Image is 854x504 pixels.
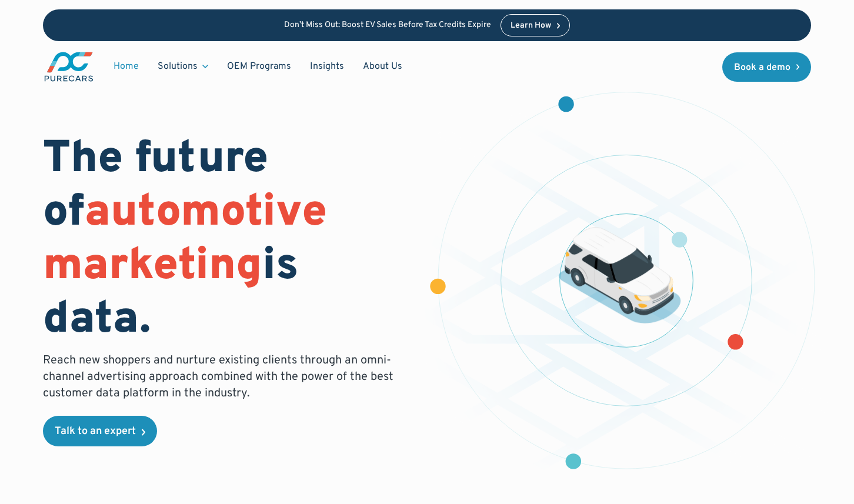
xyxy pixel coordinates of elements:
[722,52,812,82] a: Book a demo
[218,55,301,78] a: OEM Programs
[158,60,198,73] div: Solutions
[148,55,218,78] div: Solutions
[511,22,551,30] div: Learn How
[43,51,95,83] img: purecars logo
[43,352,401,402] p: Reach new shoppers and nurture existing clients through an omni-channel advertising approach comb...
[559,227,681,323] img: illustration of a vehicle
[301,55,353,78] a: Insights
[284,21,491,31] p: Don’t Miss Out: Boost EV Sales Before Tax Credits Expire
[43,416,157,446] a: Talk to an expert
[501,14,571,36] a: Learn How
[353,55,412,78] a: About Us
[43,133,413,348] h1: The future of is data.
[734,63,790,72] div: Book a demo
[55,426,136,437] div: Talk to an expert
[43,51,95,83] a: main
[43,185,327,295] span: automotive marketing
[104,55,148,78] a: Home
